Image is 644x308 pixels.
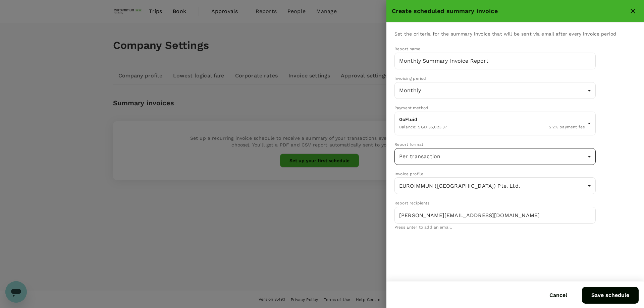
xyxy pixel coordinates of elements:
[399,116,585,123] p: GoFluid
[627,5,639,17] button: close
[394,201,430,205] span: Report recipients
[394,225,452,230] span: Press Enter to add an email.
[394,177,596,194] div: EUROIMMUN ([GEOGRAPHIC_DATA]) Pte. Ltd.
[394,142,423,147] span: Report format
[540,287,577,304] button: Cancel
[394,172,423,176] span: Invoice profile
[399,182,585,190] div: EUROIMMUN ([GEOGRAPHIC_DATA]) Pte. Ltd.
[394,47,421,51] span: Report name
[394,106,428,110] span: Payment method
[399,125,447,129] span: Balance : SGD 35,023.37
[394,148,596,165] div: Per transaction
[582,287,639,304] button: Save schedule
[394,112,596,135] div: GoFluidBalance: SGD 35,023.372.2% payment fee
[394,82,596,99] div: Monthly
[549,125,585,129] span: 2.2 % payment fee
[392,6,627,16] div: Create scheduled summary invoice
[394,30,636,37] p: Set the criteria for the summary invoice that will be sent via email after every invoice period
[394,76,426,81] span: Invoicing period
